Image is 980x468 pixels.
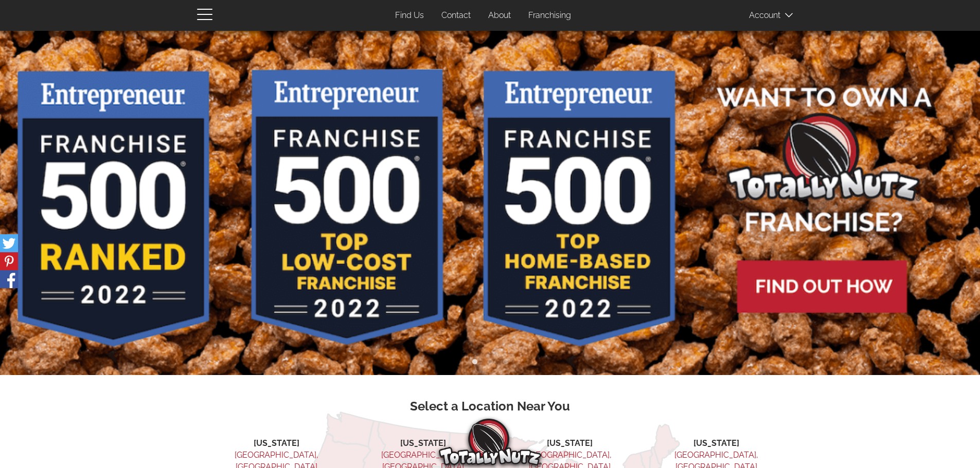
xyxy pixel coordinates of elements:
button: 3 of 3 [501,357,511,367]
li: [US_STATE] [510,438,629,450]
a: Franchising [521,6,579,26]
a: Contact [434,6,478,26]
a: Find Us [387,6,432,26]
a: About [480,6,519,26]
li: [US_STATE] [217,438,336,450]
li: [US_STATE] [364,438,483,450]
button: 1 of 3 [470,357,480,367]
button: 2 of 3 [485,357,495,367]
img: Totally Nutz Logo [439,419,542,465]
li: [US_STATE] [657,438,776,450]
h3: Select a Location Near You [205,400,776,413]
